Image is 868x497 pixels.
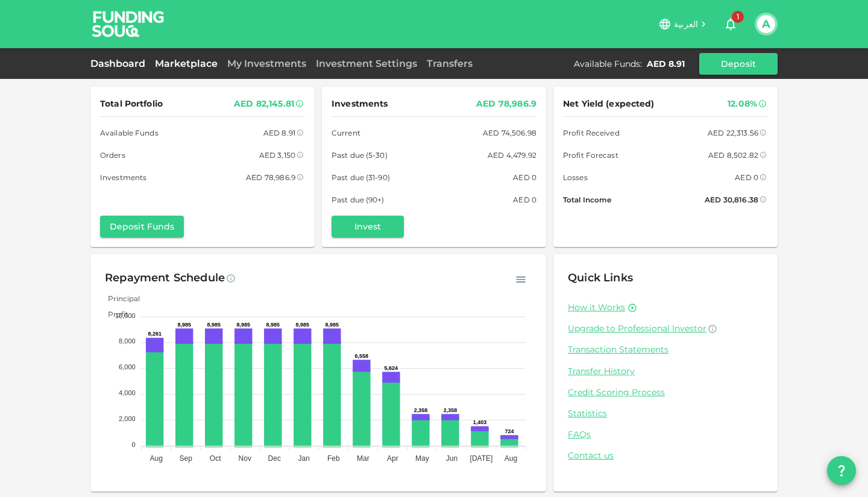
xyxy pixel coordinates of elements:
div: AED 4,479.92 [488,149,536,161]
div: AED 8.91 [647,58,685,70]
tspan: Jan [298,454,310,463]
a: Dashboard [90,58,150,69]
div: AED 74,506.98 [483,127,536,139]
span: Profit [99,310,128,319]
span: Profit Received [563,127,620,139]
a: Contact us [568,450,763,461]
div: AED 0 [513,171,536,184]
tspan: 4,000 [119,389,136,396]
div: AED 8,502.82 [708,149,758,161]
tspan: [DATE] [470,454,493,463]
tspan: May [415,454,429,463]
span: Quick Links [568,271,633,284]
button: Invest [332,216,404,237]
span: Upgrade to Professional Investor [568,323,706,334]
button: Deposit [699,53,778,75]
span: Net Yield (expected) [563,96,655,111]
tspan: Feb [327,454,340,463]
div: Repayment Schedule [105,269,225,288]
tspan: 6,000 [119,363,136,370]
div: AED 82,145.81 [234,96,294,111]
tspan: Aug [505,454,517,463]
a: Transaction Statements [568,344,763,355]
div: AED 0 [735,171,758,184]
span: Current [332,127,360,139]
span: Total Income [563,193,611,206]
tspan: 10,000 [115,312,136,319]
div: AED 78,986.9 [246,171,295,184]
button: question [827,456,856,485]
div: AED 22,313.56 [708,127,758,139]
tspan: Mar [357,454,370,463]
span: Past due (5-30) [332,149,388,161]
span: 1 [732,11,744,23]
div: AED 3,150 [259,149,295,161]
button: Deposit Funds [100,216,184,237]
tspan: 0 [132,441,136,448]
a: How it Works [568,302,625,313]
tspan: 2,000 [119,415,136,422]
div: AED 78,986.9 [476,96,536,111]
a: Transfers [422,58,477,69]
div: AED 0 [513,193,536,206]
a: Transfer History [568,366,763,377]
span: Investments [100,171,146,184]
span: Orders [100,149,125,161]
div: AED 30,816.38 [705,193,758,206]
span: Total Portfolio [100,96,163,111]
tspan: 8,000 [119,337,136,345]
span: Principal [99,294,140,303]
tspan: Dec [268,454,281,463]
tspan: Nov [239,454,251,463]
tspan: Sep [180,454,193,463]
button: A [757,15,775,33]
tspan: Aug [149,454,162,463]
span: Past due (31-90) [332,171,390,184]
a: My Investments [222,58,311,69]
span: العربية [674,19,698,30]
a: Credit Scoring Process [568,387,763,398]
button: 1 [719,12,743,36]
tspan: Apr [387,454,398,463]
div: 12.08% [728,96,757,111]
span: Available Funds [100,127,159,139]
a: Marketplace [150,58,222,69]
span: Profit Forecast [563,149,618,161]
div: AED 8.91 [263,127,295,139]
a: Statistics [568,408,763,419]
a: FAQs [568,429,763,440]
span: Investments [332,96,388,111]
span: Losses [563,171,588,184]
div: Available Funds : [574,58,642,70]
tspan: Oct [210,454,221,463]
a: Investment Settings [311,58,422,69]
span: Past due (90+) [332,193,385,206]
tspan: Jun [446,454,458,463]
a: Upgrade to Professional Investor [568,323,763,334]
